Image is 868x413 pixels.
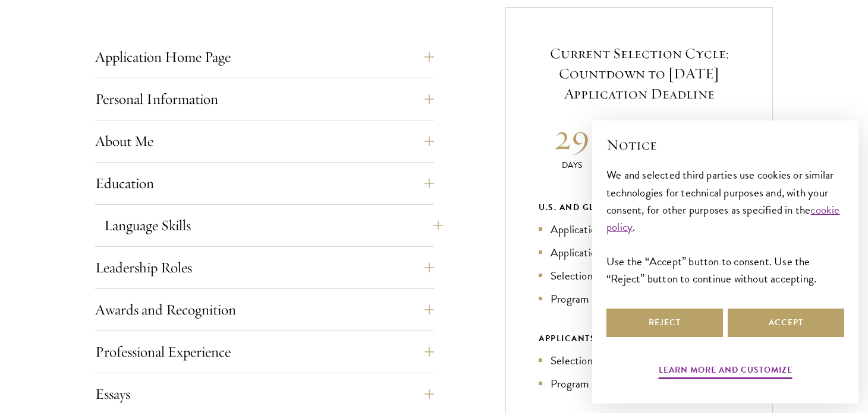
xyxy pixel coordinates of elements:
[606,201,840,236] a: cookie policy
[539,200,740,215] div: U.S. and Global Applicants
[539,267,740,284] li: Selection Cycle: [DATE] – [DATE]
[95,85,434,113] button: Personal Information
[95,338,434,366] button: Professional Experience
[95,253,434,282] button: Leadership Roles
[539,221,740,238] li: Application
[539,244,740,261] li: Application Deadline: [DATE] 3 p.m. EDT
[539,115,606,159] h2: 29
[104,211,443,240] button: Language Skills
[606,135,844,155] h2: Notice
[95,43,434,71] button: Application Home Page
[95,169,434,198] button: Education
[606,309,723,337] button: Reject
[95,296,434,324] button: Awards and Recognition
[539,159,606,171] p: Days
[539,352,740,369] li: Selection Cycle: [DATE] – [DATE]
[539,375,740,392] li: Program Begins: [DATE]
[728,309,844,337] button: Accept
[95,380,434,408] button: Essays
[539,43,740,104] h5: Current Selection Cycle: Countdown to [DATE] Application Deadline
[659,363,792,381] button: Learn more and customize
[539,331,740,346] div: APPLICANTS WITH CHINESE PASSPORTS
[606,166,844,287] div: We and selected third parties use cookies or similar technologies for technical purposes and, wit...
[539,290,740,307] li: Program Begins: [DATE]
[95,127,434,155] button: About Me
